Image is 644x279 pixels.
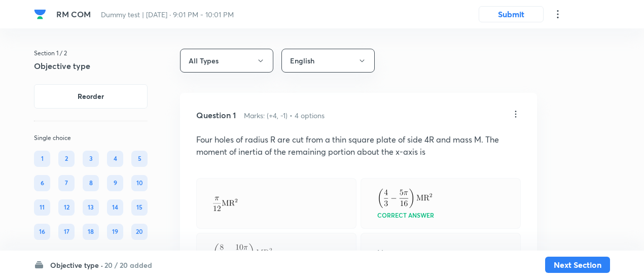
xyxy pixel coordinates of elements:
div: 7 [58,175,75,191]
span: RM COM [56,9,91,19]
button: English [281,49,375,73]
p: Single choice [34,133,148,143]
div: 8 [83,175,99,191]
div: 18 [83,224,99,240]
div: 11 [34,199,50,216]
img: \left(\frac{4}{3}-\frac{5 \pi}{16}\right) \mathrm{MR}^{2} [377,189,432,208]
button: All Types [180,49,273,73]
img: \frac{\pi}{12} \mathrm{MR}^{2} [213,197,237,212]
div: 6 [34,175,50,191]
h5: Question 1 [196,109,236,121]
p: Correct answer [377,212,434,218]
p: Section 1 / 2 [34,49,148,58]
h6: Objective type · [50,260,103,270]
div: 12 [58,199,75,216]
div: 10 [131,175,148,191]
p: Four holes of radius R are cut from a thin square plate of side 4R and mass M. The moment of iner... [196,133,521,158]
div: 17 [58,224,75,240]
div: 3 [83,151,99,167]
div: 4 [107,151,123,167]
h6: 20 / 20 added [104,260,152,270]
img: Company Logo [34,8,46,20]
div: 15 [131,199,148,216]
img: \left(\frac{8}{3}-\frac{10 \pi}{16}\right) \mathrm{MR}^{2} [213,243,272,263]
button: Next Section [545,257,610,273]
div: 9 [107,175,123,191]
div: 14 [107,199,123,216]
div: 19 [107,224,123,240]
a: Company Logo [34,8,48,20]
span: Dummy test | [DATE] · 9:01 PM - 10:01 PM [101,10,234,19]
div: 16 [34,224,50,240]
h6: Marks: (+4, -1) • 4 options [244,110,325,121]
h5: Objective type [34,60,148,72]
div: 13 [83,199,99,216]
button: Reorder [34,84,148,109]
div: 2 [58,151,75,167]
div: 1 [34,151,50,167]
p: None [377,247,397,259]
div: 5 [131,151,148,167]
button: Submit [479,6,544,22]
div: 20 [131,224,148,240]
